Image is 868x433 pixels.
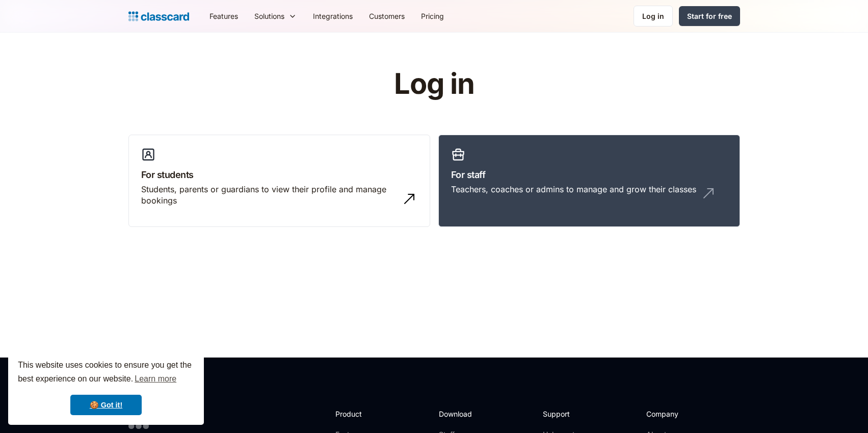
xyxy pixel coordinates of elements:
[133,371,178,387] a: learn more about cookies
[451,168,727,182] h3: For staff
[128,9,189,23] a: home
[451,184,696,195] div: Teachers, coaches or admins to manage and grow their classes
[438,135,740,227] a: For staffTeachers, coaches or admins to manage and grow their classes
[413,5,452,28] a: Pricing
[254,11,284,21] div: Solutions
[679,6,740,26] a: Start for free
[141,168,417,182] h3: For students
[543,409,584,419] h2: Support
[70,395,142,415] a: dismiss cookie message
[305,5,361,28] a: Integrations
[634,6,673,27] a: Log in
[646,409,714,419] h2: Company
[272,68,596,100] h1: Log in
[361,5,413,28] a: Customers
[439,409,481,419] h2: Download
[128,135,430,227] a: For studentsStudents, parents or guardians to view their profile and manage bookings
[8,349,204,425] div: cookieconsent
[687,11,732,21] div: Start for free
[642,11,664,21] div: Log in
[246,5,305,28] div: Solutions
[335,409,390,419] h2: Product
[18,359,194,387] span: This website uses cookies to ensure you get the best experience on our website.
[141,184,397,207] div: Students, parents or guardians to view their profile and manage bookings
[201,5,246,28] a: Features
